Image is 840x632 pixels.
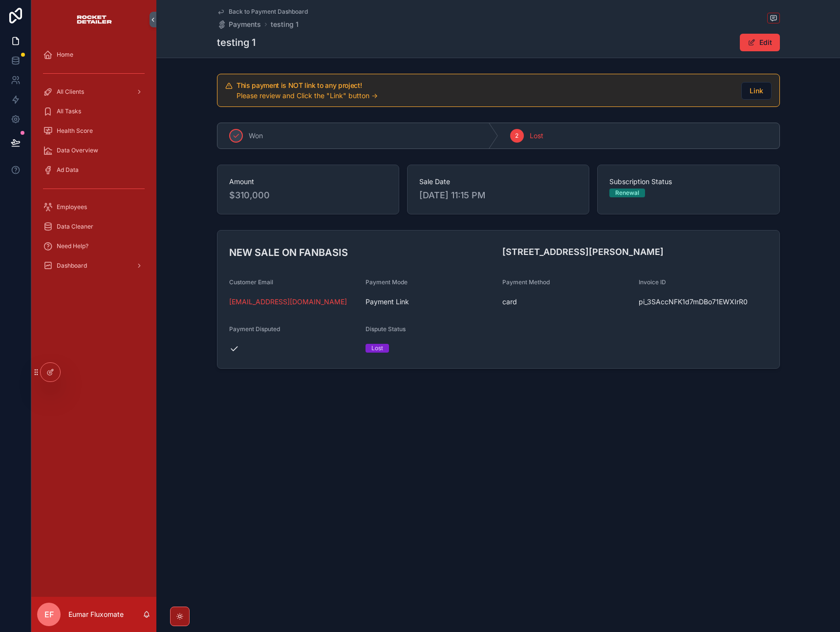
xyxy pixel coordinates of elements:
h5: This payment is NOT link to any project! [237,82,733,89]
a: Employees [37,198,151,216]
span: Need Help? [57,242,88,250]
span: Amount [229,177,387,187]
div: scrollable content [31,39,156,287]
span: Employees [57,203,87,211]
button: Edit [740,34,780,51]
a: All Clients [37,83,151,101]
img: App logo [76,12,112,27]
span: pi_3SAccNFK1d7mDBo71EWXIrR0 [639,297,768,307]
span: Payments [229,20,261,29]
button: Link [741,82,772,100]
h1: testing 1 [217,36,256,49]
span: Please review and Click the "Link" button -> [237,91,378,100]
span: All Tasks [57,107,81,115]
a: Dashboard [37,257,151,274]
span: card [502,297,631,307]
a: Ad Data [37,161,151,179]
span: [DATE] 11:15 PM [419,189,577,202]
span: Won [249,131,263,141]
span: Ad Data [57,166,79,174]
h4: [STREET_ADDRESS][PERSON_NAME] [502,245,768,258]
span: Home [57,51,73,59]
span: Data Cleaner [57,223,93,231]
span: EF [44,609,54,620]
span: Health Score [57,127,93,135]
span: Payment Disputed [229,325,280,333]
a: Payments [217,20,261,29]
a: [EMAIL_ADDRESS][DOMAIN_NAME] [229,297,347,307]
span: Payment Method [502,278,550,286]
div: Renewal [615,189,639,197]
span: Customer Email [229,278,273,286]
a: Data Cleaner [37,218,151,235]
span: Data Overview [57,147,98,154]
a: testing 1 [271,20,299,29]
a: Data Overview [37,142,151,159]
a: Need Help? [37,237,151,255]
span: Back to Payment Dashboard [229,8,308,16]
div: Lost [371,344,383,353]
a: Back to Payment Dashboard [217,8,308,16]
span: Sale Date [419,177,577,187]
span: Subscription Status [609,177,767,187]
span: 2 [515,132,518,140]
span: Payment Mode [366,278,408,286]
span: Dispute Status [366,325,406,333]
a: Home [37,46,151,63]
a: Health Score [37,122,151,140]
h3: NEW SALE ON FANBASIS [229,245,495,260]
span: All Clients [57,88,84,96]
span: Link [750,86,763,96]
div: Please review and Click the "Link" button -> [237,91,733,101]
a: All Tasks [37,103,151,120]
p: Eumar Fluxomate [68,610,124,619]
span: Lost [530,131,543,141]
span: Invoice ID [639,278,666,286]
span: Dashboard [57,262,87,270]
span: Payment Link [366,297,495,307]
span: $310,000 [229,189,387,202]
